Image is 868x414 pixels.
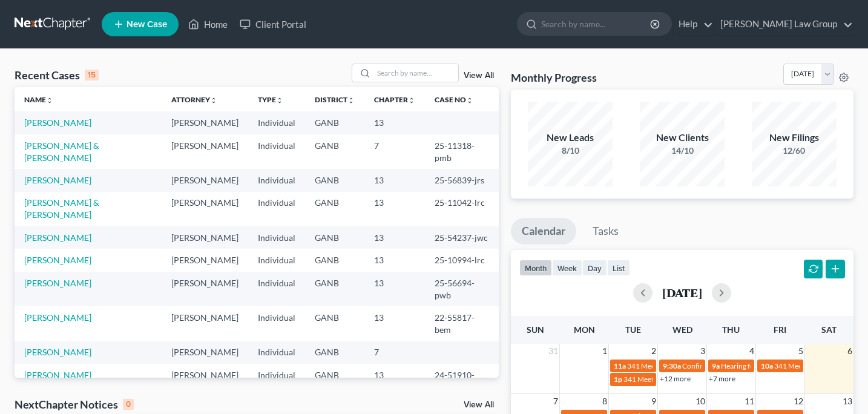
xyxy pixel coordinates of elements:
td: 25-11042-lrc [425,192,499,226]
td: Individual [248,226,305,249]
button: day [582,260,607,276]
a: Typeunfold_more [258,95,283,104]
a: Help [672,13,713,35]
td: Individual [248,192,305,226]
td: GANB [305,249,364,271]
a: Chapterunfold_more [374,95,415,104]
a: View All [464,71,494,80]
td: GANB [305,364,364,398]
span: 12 [792,394,804,409]
span: Hearing for Kannathaporn [PERSON_NAME] [721,361,863,370]
td: 25-54237-jwc [425,226,499,249]
div: New Filings [752,131,837,145]
td: 13 [364,306,425,341]
td: Individual [248,272,305,306]
td: 25-11318-pmb [425,134,499,169]
td: [PERSON_NAME] [162,306,248,341]
a: Calendar [511,218,576,245]
div: 0 [123,399,134,410]
span: Sun [527,324,544,335]
span: 5 [797,344,804,358]
td: [PERSON_NAME] [162,272,248,306]
td: [PERSON_NAME] [162,364,248,398]
td: 25-56694-pwb [425,272,499,306]
div: 12/60 [752,145,837,157]
td: [PERSON_NAME] [162,249,248,271]
td: 25-56839-jrs [425,169,499,191]
span: 1 [601,344,608,358]
span: 11 [743,394,755,409]
td: 13 [364,272,425,306]
span: 6 [846,344,853,358]
a: [PERSON_NAME] [24,347,91,357]
td: Individual [248,134,305,169]
span: Thu [722,324,740,335]
i: unfold_more [210,97,217,104]
div: New Leads [528,131,613,145]
td: Individual [248,364,305,398]
span: 31 [547,344,559,358]
td: 22-55817-bem [425,306,499,341]
td: GANB [305,134,364,169]
td: 24-51910-PMB [425,364,499,398]
td: GANB [305,306,364,341]
div: Recent Cases [15,68,99,82]
span: 9a [712,361,720,370]
span: 1p [614,375,622,384]
td: Individual [248,169,305,191]
span: 2 [650,344,657,358]
a: View All [464,401,494,409]
td: 13 [364,364,425,398]
span: 7 [552,394,559,409]
span: 10 [694,394,706,409]
td: GANB [305,192,364,226]
a: [PERSON_NAME] [24,278,91,288]
a: +7 more [709,374,735,383]
td: 7 [364,341,425,364]
a: Tasks [582,218,630,245]
a: [PERSON_NAME] & [PERSON_NAME] [24,140,99,163]
td: 25-10994-lrc [425,249,499,271]
td: Individual [248,111,305,134]
button: month [519,260,552,276]
input: Search by name... [541,13,652,35]
span: Fri [774,324,786,335]
td: [PERSON_NAME] [162,192,248,226]
span: 341 Meeting for [PERSON_NAME] [623,375,732,384]
span: New Case [127,20,167,29]
td: 13 [364,226,425,249]
span: Wed [672,324,692,335]
span: 11a [614,361,626,370]
a: [PERSON_NAME] [24,117,91,128]
i: unfold_more [466,97,473,104]
td: [PERSON_NAME] [162,226,248,249]
td: GANB [305,169,364,191]
span: 341 Meeting for [PERSON_NAME] [627,361,736,370]
td: GANB [305,272,364,306]
div: 14/10 [640,145,725,157]
span: 8 [601,394,608,409]
td: GANB [305,226,364,249]
i: unfold_more [276,97,283,104]
i: unfold_more [408,97,415,104]
span: Mon [574,324,595,335]
td: GANB [305,111,364,134]
a: Nameunfold_more [24,95,53,104]
td: GANB [305,341,364,364]
i: unfold_more [46,97,53,104]
span: 4 [748,344,755,358]
div: 8/10 [528,145,613,157]
a: Client Portal [234,13,312,35]
a: +12 more [660,374,691,383]
a: [PERSON_NAME] [24,370,91,380]
td: Individual [248,341,305,364]
span: Sat [821,324,837,335]
span: 9:30a [663,361,681,370]
td: [PERSON_NAME] [162,341,248,364]
i: unfold_more [347,97,355,104]
td: 13 [364,192,425,226]
div: 15 [85,70,99,80]
a: [PERSON_NAME] [24,175,91,185]
a: [PERSON_NAME] Law Group [714,13,853,35]
td: [PERSON_NAME] [162,111,248,134]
